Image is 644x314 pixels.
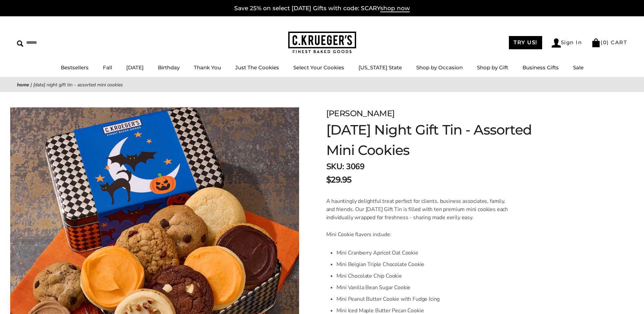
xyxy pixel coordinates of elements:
a: Bestsellers [61,64,89,71]
img: Account [552,38,561,48]
img: C.KRUEGER'S [288,32,356,54]
span: | [31,82,32,88]
div: [PERSON_NAME] [326,107,543,120]
a: Birthday [158,64,180,71]
span: [DATE] Night Gift Tin - Assorted Mini Cookies [33,82,123,88]
a: Thank You [194,64,221,71]
strong: SKU: [326,161,344,172]
a: Business Gifts [522,64,559,71]
p: A hauntingly delightful treat perfect for clients, business associates, family, and friends. Our ... [326,197,512,222]
li: Mini Vanilla Bean Sugar Cookie [336,282,512,293]
a: Sign In [552,38,582,48]
a: Save 25% on select [DATE] Gifts with code: SCARYshop now [234,5,410,12]
span: $29.95 [326,174,352,186]
img: Search [17,40,23,47]
a: Shop by Occasion [416,64,463,71]
a: Select Your Cookies [293,64,344,71]
p: Mini Cookie flavors include: [326,230,512,239]
a: Home [17,82,29,88]
a: Shop by Gift [477,64,508,71]
a: [DATE] [126,64,144,71]
span: 0 [603,39,607,46]
span: 3069 [346,161,364,172]
a: Just The Cookies [235,64,279,71]
nav: breadcrumbs [17,81,627,89]
li: Mini Chocolate Chip Cookie [336,270,512,282]
span: shop now [380,5,410,12]
h1: [DATE] Night Gift Tin - Assorted Mini Cookies [326,120,543,160]
a: [US_STATE] State [358,64,402,71]
li: Mini Peanut Butter Cookie with Fudge Icing [336,293,512,305]
li: Mini Belgian Triple Chocolate Cookie [336,259,512,270]
li: Mini Cranberry Apricot Oat Cookie [336,247,512,259]
a: Sale [573,64,584,71]
input: Search [17,37,98,48]
a: Fall [103,64,112,71]
a: (0) CART [591,39,627,46]
a: TRY US! [509,36,542,49]
img: Bag [591,38,601,47]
